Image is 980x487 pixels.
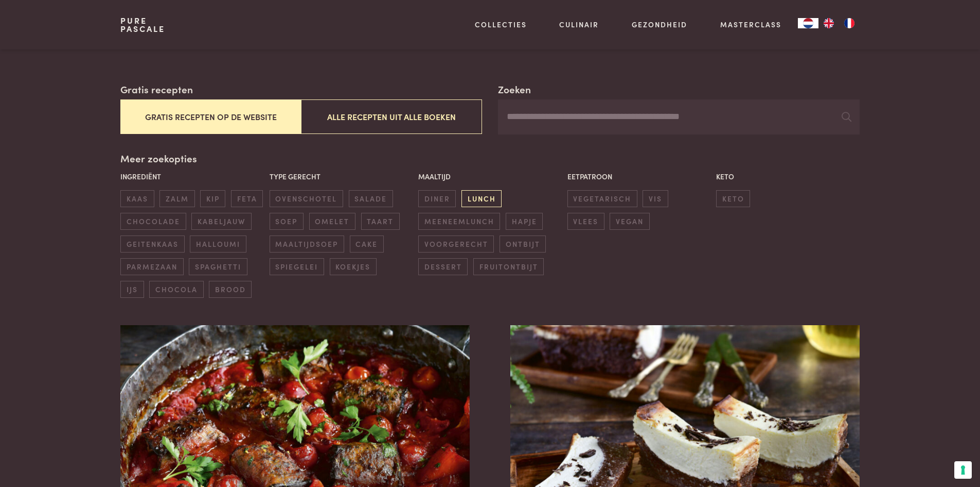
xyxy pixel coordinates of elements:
[190,236,246,253] span: halloumi
[954,461,972,479] button: Uw voorkeuren voor toestemming voor trackingtechnologieën
[475,19,527,30] a: Collecties
[120,236,184,253] span: geitenkaas
[498,82,531,97] label: Zoeken
[270,213,304,230] span: soep
[120,82,193,97] label: Gratis recepten
[839,18,860,28] a: FR
[120,213,186,230] span: chocolade
[159,190,194,207] span: zalm
[720,19,781,30] a: Masterclass
[270,258,324,275] span: spiegelei
[270,236,344,253] span: maaltijdsoep
[200,190,225,207] span: kip
[632,19,687,30] a: Gezondheid
[818,18,839,28] a: EN
[461,190,502,207] span: lunch
[506,213,543,230] span: hapje
[567,213,604,230] span: vlees
[716,190,750,207] span: keto
[350,236,384,253] span: cake
[120,99,301,134] button: Gratis recepten op de website
[418,258,468,275] span: dessert
[418,171,562,182] p: Maaltijd
[301,99,482,134] button: Alle recepten uit alle boeken
[120,190,154,207] span: kaas
[149,281,203,298] span: chocola
[418,190,456,207] span: diner
[500,236,546,253] span: ontbijt
[120,16,165,33] a: PurePascale
[189,258,247,275] span: spaghetti
[418,236,494,253] span: voorgerecht
[349,190,393,207] span: salade
[567,171,711,182] p: Eetpatroon
[231,190,263,207] span: feta
[120,281,144,298] span: ijs
[309,213,355,230] span: omelet
[418,213,500,230] span: meeneemlunch
[209,281,252,298] span: brood
[473,258,544,275] span: fruitontbijt
[120,258,183,275] span: parmezaan
[643,190,668,207] span: vis
[191,213,251,230] span: kabeljauw
[330,258,377,275] span: koekjes
[120,171,264,182] p: Ingrediënt
[361,213,400,230] span: taart
[798,18,818,28] a: NL
[716,171,860,182] p: Keto
[270,171,413,182] p: Type gerecht
[798,18,860,28] aside: Language selected: Nederlands
[818,18,860,28] ul: Language list
[559,19,599,30] a: Culinair
[610,213,649,230] span: vegan
[798,18,818,28] div: Language
[270,190,343,207] span: ovenschotel
[567,190,637,207] span: vegetarisch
